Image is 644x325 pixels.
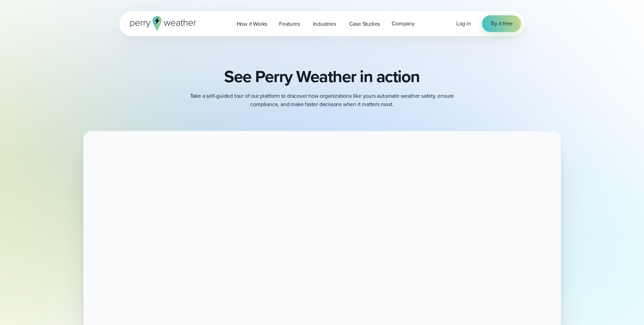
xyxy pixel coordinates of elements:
a: How it Works [231,17,274,31]
h2: See Perry Weather in action [224,67,420,86]
span: Features [279,20,300,28]
span: Company [392,19,415,28]
p: Take a self-guided tour of our platform to discover how organizations like yours automate weather... [183,92,461,109]
span: How it Works [237,20,268,28]
span: Case Studies [349,20,380,28]
a: Case Studies [343,17,386,31]
a: Log in [456,19,471,28]
span: Industries [313,20,336,28]
a: Try it free [482,15,521,32]
span: Try it free [490,19,513,28]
